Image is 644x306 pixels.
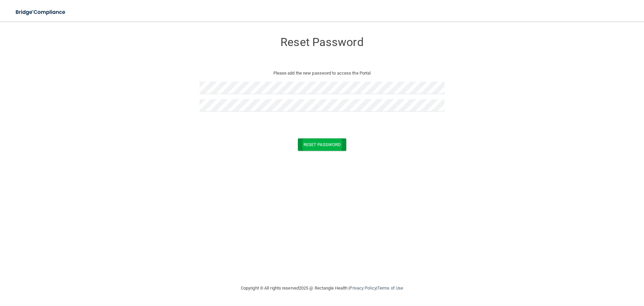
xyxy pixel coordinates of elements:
[350,286,376,291] a: Privacy Policy
[200,36,444,48] h3: Reset Password
[377,286,403,291] a: Terms of Use
[200,277,444,299] div: Copyright © All rights reserved 2025 @ Rectangle Health | |
[528,258,636,285] iframe: Drift Widget Chat Controller
[205,69,439,77] p: Please add the new password to access the Portal
[10,5,72,19] img: bridge_compliance_login_screen.278c3ca4.svg
[298,138,346,151] button: Reset Password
